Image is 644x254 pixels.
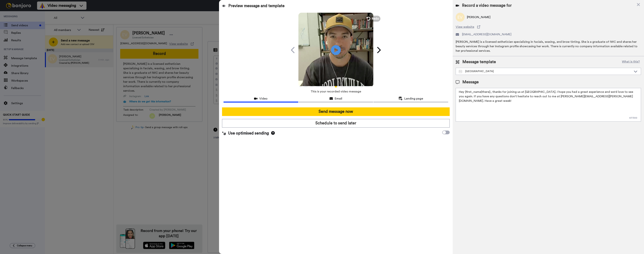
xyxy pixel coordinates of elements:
span: Hi [PERSON_NAME], thank you so much for signing up! I wanted to say thanks in person with a quick... [21,3,50,42]
img: c638375f-eacb-431c-9714-bd8d08f708a7-1584310529.jpg [0,1,10,11]
span: View website [456,25,474,29]
span: [EMAIL_ADDRESS][DOMAIN_NAME] [462,32,511,37]
img: mute-white.svg [12,12,16,16]
span: Video [259,96,268,101]
a: View website [456,25,641,29]
button: Schedule to send later [222,119,450,128]
textarea: Hey {first_name|there}, thanks for joining us at [GEOGRAPHIC_DATA]. I hope you had a great experi... [456,88,641,122]
span: Message template [462,59,496,65]
button: What is this? [621,59,641,65]
span: This is your recorded video message [311,87,361,96]
span: Email [335,96,342,101]
img: Message-temps.svg [459,70,462,73]
div: [GEOGRAPHIC_DATA] [459,69,632,73]
span: Landing page [404,96,423,101]
button: Send message now [222,107,450,116]
div: [PERSON_NAME] is a licensed esthetician specializing in facials, waxing, and brow tinting. She is... [456,40,641,53]
span: Message [462,79,479,85]
span: Use optimised sending [228,131,269,136]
